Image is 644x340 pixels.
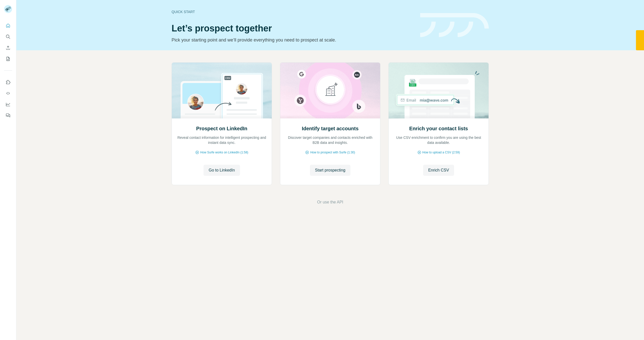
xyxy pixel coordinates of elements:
img: Prospect on LinkedIn [172,63,272,118]
span: Start prospecting [315,167,345,173]
span: How to prospect with Surfe (1:30) [310,150,355,155]
h2: Enrich your contact lists [409,125,468,132]
h2: Prospect on LinkedIn [196,125,247,132]
button: Enrich CSV [423,165,454,176]
button: My lists [4,54,12,63]
img: banner [420,13,489,37]
span: How Surfe works on LinkedIn (1:58) [200,150,248,155]
button: Use Surfe on LinkedIn [4,78,12,87]
p: Discover target companies and contacts enriched with B2B data and insights. [285,135,375,145]
span: How to upload a CSV (2:59) [422,150,460,155]
span: Go to LinkedIn [209,167,235,173]
h1: Let’s prospect together [172,23,414,33]
button: Start prospecting [310,165,350,176]
img: Enrich your contact lists [388,63,489,118]
p: Use CSV enrichment to confirm you are using the best data available. [394,135,484,145]
button: Quick start [4,21,12,30]
span: Enrich CSV [428,167,449,173]
div: Quick start [172,9,414,14]
button: Search [4,32,12,41]
img: Identify target accounts [280,63,380,118]
p: Reveal contact information for intelligent prospecting and instant data sync. [177,135,267,145]
button: Enrich CSV [4,43,12,52]
button: Or use the API [317,199,343,205]
button: Use Surfe API [4,89,12,98]
button: Dashboard [4,100,12,109]
button: Go to LinkedIn [204,165,240,176]
p: Pick your starting point and we’ll provide everything you need to prospect at scale. [172,36,414,44]
h2: Identify target accounts [302,125,359,132]
button: Feedback [4,111,12,120]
